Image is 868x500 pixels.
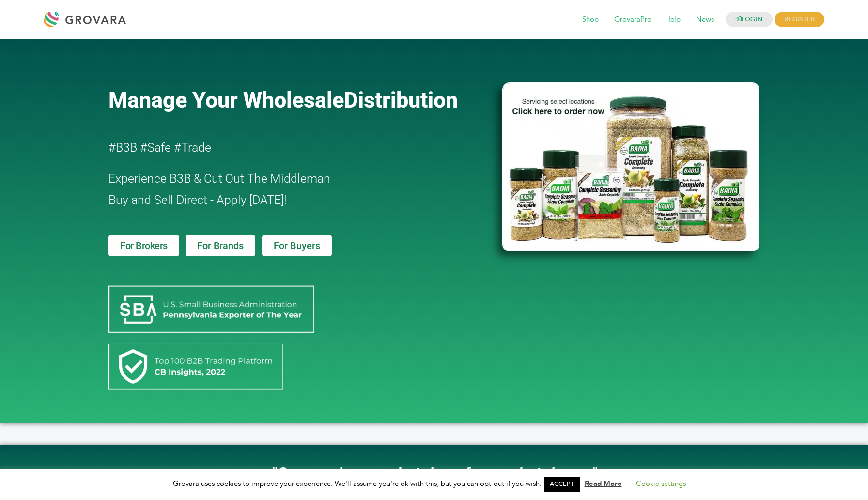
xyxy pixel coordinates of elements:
a: GrovaraPro [607,15,658,25]
a: ACCEPT [544,477,580,492]
a: For Brands [186,235,255,256]
a: Help [658,15,687,25]
i: "Grovara is a marketplace for marketplaces." [271,464,597,484]
span: Distribution [344,87,458,113]
a: For Buyers [262,235,332,256]
span: Buy and Sell Direct - Apply [DATE]! [108,193,287,207]
span: For Buyers [274,241,320,250]
span: News [689,11,721,29]
span: Grovara uses cookies to improve your experience. We'll assume you're ok with this, but you can op... [173,479,696,488]
a: News [689,15,721,25]
span: GrovaraPro [607,11,658,29]
a: Shop [575,15,605,25]
span: Experience B3B & Cut Out The Middleman [108,172,330,186]
a: LOGIN [726,12,773,27]
h2: #B3B #Safe #Trade [108,137,447,158]
span: Manage Your Wholesale [108,87,344,113]
span: For Brands [197,241,243,250]
a: Cookie settings [636,479,686,488]
span: For Brokers [120,241,168,250]
span: Help [658,11,687,29]
span: Shop [575,11,605,29]
span: REGISTER [775,12,824,27]
a: For Brokers [108,235,179,256]
a: Manage Your WholesaleDistribution [108,87,486,113]
a: Read More [585,479,622,488]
